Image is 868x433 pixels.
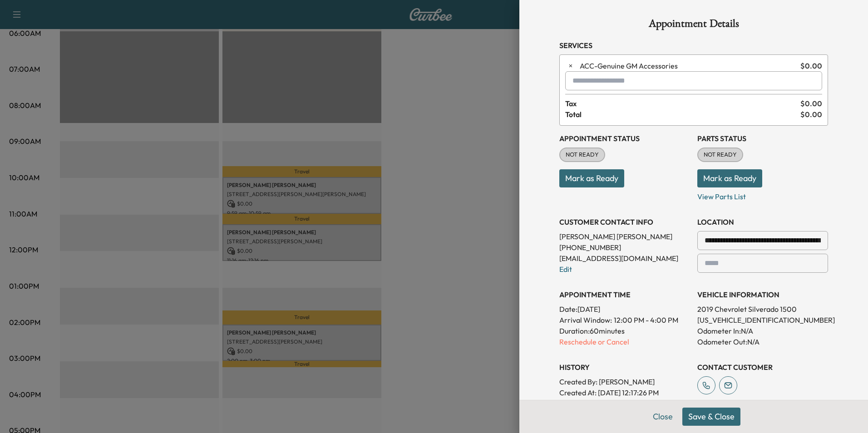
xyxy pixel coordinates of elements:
[559,133,690,144] h3: Appointment Status
[559,304,690,315] p: Date: [DATE]
[697,216,828,227] h3: LOCATION
[559,231,690,242] p: [PERSON_NAME] [PERSON_NAME]
[800,98,822,109] span: $ 0.00
[559,398,690,409] p: Modified By : Tekion Sync
[697,187,828,202] p: View Parts List
[565,98,800,109] span: Tax
[697,133,828,144] h3: Parts Status
[559,265,572,274] a: Edit
[580,60,797,71] span: Genuine GM Accessories
[559,216,690,227] h3: CUSTOMER CONTACT INFO
[697,304,828,315] p: 2019 Chevrolet Silverado 1500
[559,169,624,187] button: Mark as Ready
[560,150,604,159] span: NOT READY
[800,109,822,120] span: $ 0.00
[565,109,800,120] span: Total
[559,362,690,373] h3: History
[559,242,690,253] p: [PHONE_NUMBER]
[559,18,828,33] h1: Appointment Details
[697,289,828,300] h3: VEHICLE INFORMATION
[559,336,690,347] p: Reschedule or Cancel
[697,325,828,336] p: Odometer In: N/A
[697,315,828,325] p: [US_VEHICLE_IDENTIFICATION_NUMBER]
[559,253,690,264] p: [EMAIL_ADDRESS][DOMAIN_NAME]
[559,376,690,387] p: Created By : [PERSON_NAME]
[697,169,762,187] button: Mark as Ready
[559,325,690,336] p: Duration: 60 minutes
[559,387,690,398] p: Created At : [DATE] 12:17:26 PM
[559,40,828,51] h3: Services
[800,60,822,71] span: $ 0.00
[559,315,690,325] p: Arrival Window:
[682,408,740,426] button: Save & Close
[698,150,742,159] span: NOT READY
[559,289,690,300] h3: APPOINTMENT TIME
[614,315,678,325] span: 12:00 PM - 4:00 PM
[697,336,828,347] p: Odometer Out: N/A
[697,362,828,373] h3: CONTACT CUSTOMER
[647,408,679,426] button: Close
